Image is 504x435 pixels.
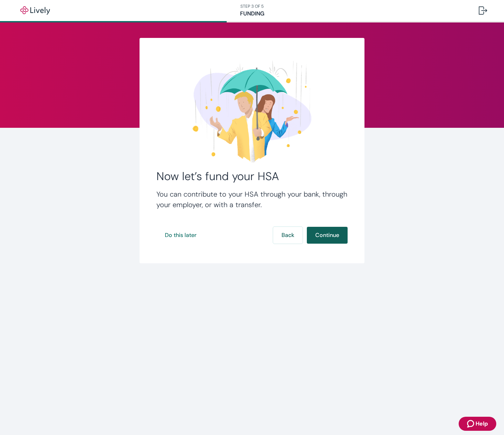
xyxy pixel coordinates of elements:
button: Back [273,227,303,244]
button: Zendesk support iconHelp [459,417,496,431]
img: Lively [15,6,55,15]
h4: You can contribute to your HSA through your bank, through your employer, or with a transfer. [156,189,348,210]
svg: Zendesk support icon [467,420,476,428]
button: Continue [307,227,348,244]
span: Help [476,420,488,428]
button: Do this later [156,227,205,244]
button: Log out [473,2,493,19]
h2: Now let’s fund your HSA [156,169,348,183]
